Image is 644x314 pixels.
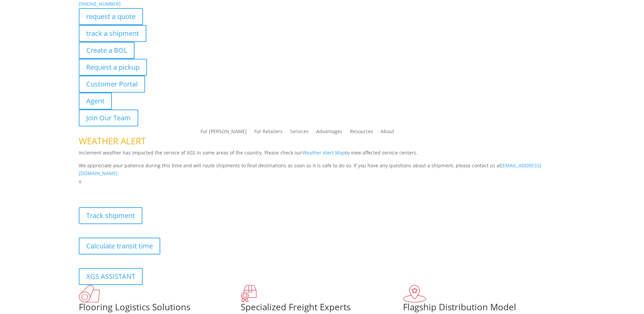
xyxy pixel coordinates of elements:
a: XGS ASSISTANT [79,268,143,285]
a: [PHONE_NUMBER] [79,1,121,7]
a: Create a BOL [79,42,135,59]
a: Join Our Team [79,110,138,126]
img: xgs-icon-total-supply-chain-intelligence-red [79,285,100,303]
a: Advantages [316,129,342,137]
p: We appreciate your patience during this time and will route shipments to final destinations as so... [79,162,566,178]
a: Customer Portal [79,76,145,93]
a: For Retailers [254,129,283,137]
b: Visibility, transparency, and control for your entire supply chain. [79,187,230,193]
a: Services [290,129,309,137]
p: Inclement weather has impacted the service of XGS in some areas of the country. Please check our ... [79,149,566,162]
a: Agent [79,93,112,110]
img: xgs-icon-flagship-distribution-model-red [403,285,426,303]
a: For [PERSON_NAME] [200,129,247,137]
a: Calculate transit time [79,238,160,255]
a: request a quote [79,8,143,25]
p: x [79,177,566,186]
a: Request a pickup [79,59,147,76]
img: xgs-icon-focused-on-flooring-red [241,285,257,303]
a: Weather Alert Map [302,149,345,156]
span: WEATHER ALERT [79,135,146,147]
a: Track shipment [79,207,142,224]
a: Resources [350,129,373,137]
a: track a shipment [79,25,146,42]
a: About [381,129,394,137]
